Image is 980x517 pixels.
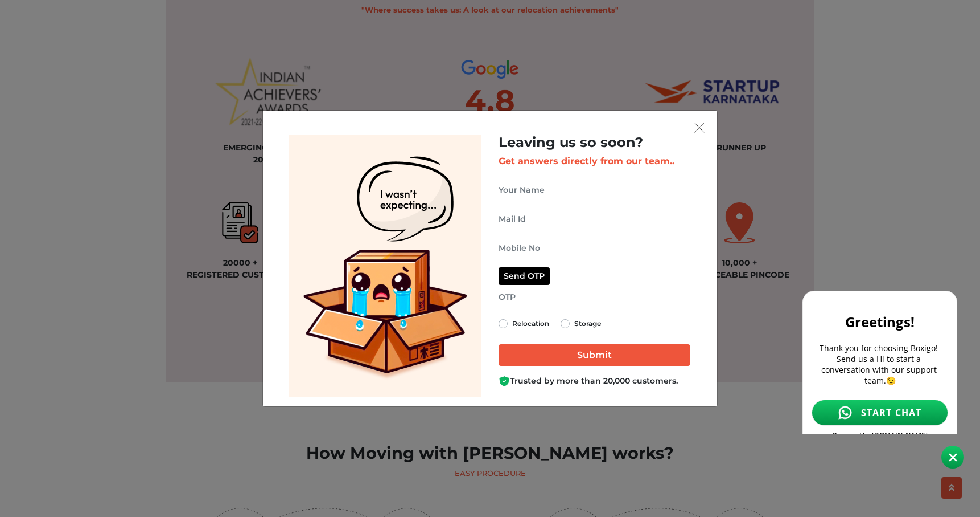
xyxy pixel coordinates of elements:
a: START CHAT [14,113,150,140]
input: Submit [499,344,690,366]
input: Mail Id [499,209,690,229]
label: Relocation [512,317,549,331]
img: Lead Welcome Image [289,135,481,397]
span: START CHAT [63,120,124,133]
button: Send OTP [499,267,550,285]
h3: Get answers directly from our team.. [499,156,690,166]
img: exit [694,123,705,133]
h2: Leaving us so soon? [499,135,690,151]
a: [DOMAIN_NAME] [74,144,130,154]
input: OTP [499,287,690,307]
img: whatsapp-icon.svg [40,120,54,133]
p: Thank you for choosing Boxigo! Send us a Hi to start a conversation with our support team.😉 [14,56,150,100]
input: Your Name [499,180,690,200]
img: close.svg [151,19,159,27]
img: Boxigo Customer Shield [499,376,510,387]
label: Storage [574,317,601,331]
div: Trusted by more than 20,000 customers. [499,375,690,387]
input: Mobile No [499,238,690,258]
span: Powered by [35,144,72,154]
h2: Greetings! [14,26,150,45]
